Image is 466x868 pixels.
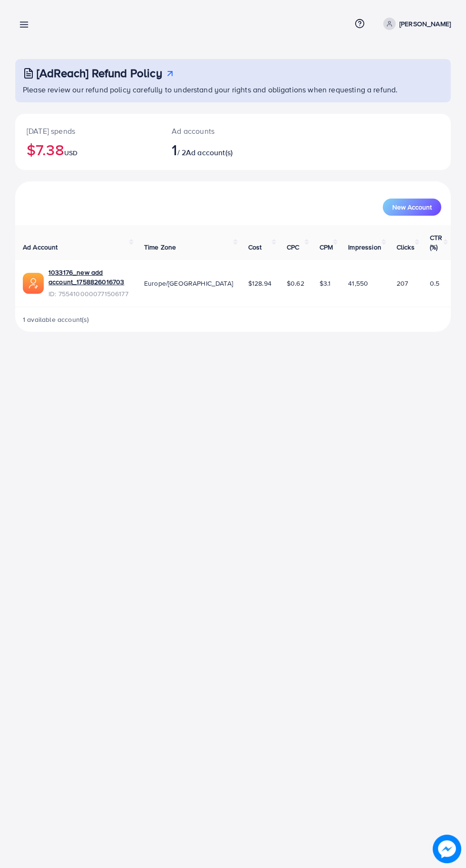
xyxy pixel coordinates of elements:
[23,242,58,252] span: Ad Account
[172,139,177,160] span: 1
[433,835,461,863] img: image
[49,289,129,299] span: ID: 7554100000771506177
[23,84,445,95] p: Please review our refund policy carefully to understand your rights and obligations when requesti...
[27,140,149,159] h2: $7.38
[399,18,451,30] p: [PERSON_NAME]
[248,279,272,288] span: $128.94
[23,273,44,294] img: ic-ads-acc.e4c84228.svg
[287,242,299,252] span: CPC
[144,242,176,252] span: Time Zone
[379,18,451,30] a: [PERSON_NAME]
[248,242,262,252] span: Cost
[186,147,233,158] span: Ad account(s)
[397,279,408,288] span: 207
[348,279,368,288] span: 41,550
[320,279,331,288] span: $3.1
[37,66,162,80] h3: [AdReach] Refund Policy
[64,148,78,158] span: USD
[23,315,89,324] span: 1 available account(s)
[320,242,333,252] span: CPM
[383,199,441,216] button: New Account
[348,242,381,252] span: Impression
[392,204,432,210] span: New Account
[144,279,233,288] span: Europe/[GEOGRAPHIC_DATA]
[430,233,442,252] span: CTR (%)
[49,268,129,287] a: 1033176_new add account_1758826016703
[287,279,304,288] span: $0.62
[172,140,258,159] h2: / 2
[172,125,258,137] p: Ad accounts
[27,125,149,137] p: [DATE] spends
[397,242,415,252] span: Clicks
[430,279,439,288] span: 0.5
